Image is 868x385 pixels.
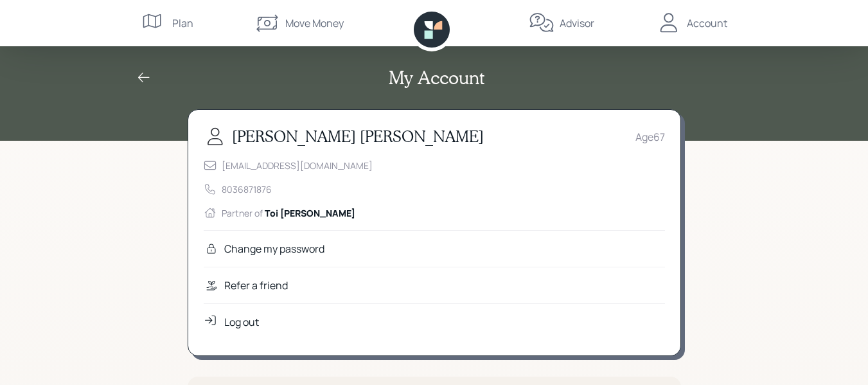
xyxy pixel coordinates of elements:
div: [EMAIL_ADDRESS][DOMAIN_NAME] [222,159,373,172]
span: Toi [PERSON_NAME] [265,207,355,219]
h2: My Account [389,67,484,89]
div: Account [687,15,727,31]
div: Refer a friend [224,278,288,293]
div: Move Money [285,15,344,31]
h3: [PERSON_NAME] [PERSON_NAME] [232,127,484,146]
div: 8036871876 [222,183,272,196]
div: Age 67 [635,129,665,145]
div: Change my password [224,241,324,256]
div: Advisor [560,15,594,31]
div: Plan [172,15,193,31]
div: Partner of [222,206,355,220]
div: Log out [224,314,259,330]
